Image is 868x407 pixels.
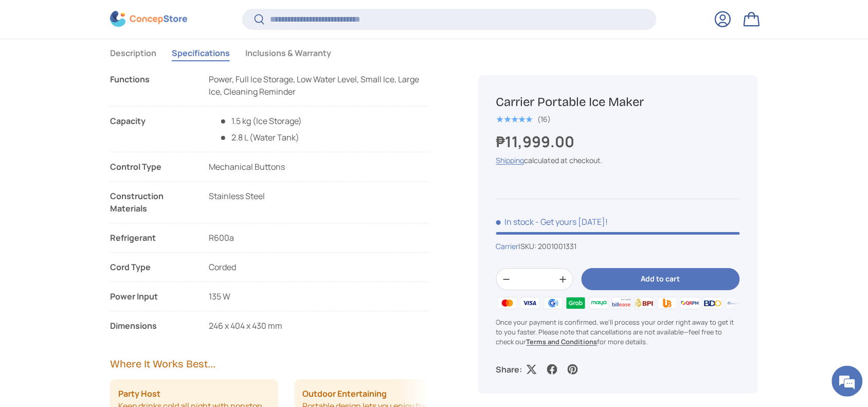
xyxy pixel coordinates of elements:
[496,155,740,166] div: calculated at checkout.
[110,357,429,371] h2: Where It Works Best...
[110,320,192,332] div: Dimensions
[519,295,541,311] img: visa
[110,232,192,244] strong: Refrigerant
[679,295,701,311] img: qrph
[565,295,587,311] img: grabpay
[587,295,610,311] img: maya
[110,41,156,65] button: Description
[496,155,525,165] a: Shipping
[496,94,740,110] h1: Carrier Portable Ice Maker
[169,5,193,30] div: Minimize live chat window
[110,190,192,215] div: Construction Materials
[110,290,192,303] div: Power Input
[656,295,678,311] img: ubp
[701,295,724,311] img: bdo
[496,241,519,251] a: Carrier
[496,295,519,311] img: master
[209,261,236,273] span: Corded
[172,41,230,65] button: Specifications
[110,232,429,244] li: R600a
[527,337,598,346] a: Terms and Conditions
[209,190,265,202] span: Stainless Steel
[496,131,577,152] strong: ₱11,999.00
[536,216,608,227] p: - Get yours [DATE]!
[610,295,633,311] img: billease
[209,291,230,302] span: 135 W
[110,73,192,98] div: Functions
[110,261,192,273] div: Cord Type
[209,74,419,97] span: Power, Full Ice Storage, Low Water Level, Small Ice, Large Ice, Cleaning Reminder
[521,241,537,251] span: SKU:
[5,281,196,317] textarea: Type your message and hit 'Enter'
[219,115,302,127] span: 1.5 kg (Ice Storage)
[110,11,187,27] img: ConcepStore
[209,161,285,172] span: Mechanical Buttons
[725,295,747,311] img: metrobank
[53,58,173,71] div: Chat with us now
[245,41,331,65] button: Inclusions & Warranty
[542,295,565,311] img: gcash
[538,241,577,251] span: 2001001331
[219,132,299,143] span: 2.8 L (Water Tank)
[496,114,533,125] span: ★★★★★
[303,387,387,400] strong: Outdoor Entertaining
[582,269,740,291] button: Add to cart
[60,130,142,234] span: We're online!
[496,115,533,124] div: 5.0 out of 5.0 stars
[633,295,656,311] img: bpi
[118,387,160,400] strong: Party Host
[496,113,551,124] a: 5.0 out of 5.0 stars (16)
[519,241,577,251] span: |
[496,317,740,347] p: Once your payment is confirmed, we'll process your order right away to get it to you faster. Plea...
[538,115,551,123] div: (16)
[110,161,192,173] div: Control Type
[496,363,522,376] p: Share:
[496,216,534,227] span: In stock
[110,115,192,144] div: Capacity
[209,320,282,331] span: 246 x 404 x 430 mm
